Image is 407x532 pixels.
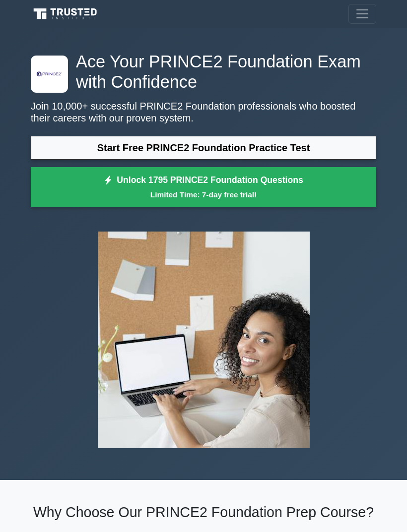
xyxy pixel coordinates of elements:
a: Start Free PRINCE2 Foundation Practice Test [31,136,376,160]
h1: Ace Your PRINCE2 Foundation Exam with Confidence [31,52,376,92]
a: Unlock 1795 PRINCE2 Foundation QuestionsLimited Time: 7-day free trial! [31,167,376,207]
h2: Why Choose Our PRINCE2 Foundation Prep Course? [31,504,376,521]
p: Join 10,000+ successful PRINCE2 Foundation professionals who boosted their careers with our prove... [31,100,376,124]
button: Toggle navigation [348,4,376,24]
small: Limited Time: 7-day free trial! [43,189,364,200]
